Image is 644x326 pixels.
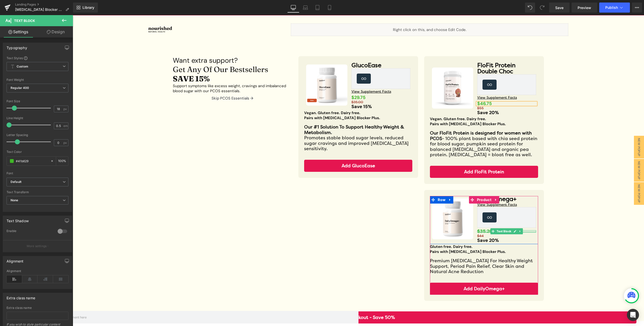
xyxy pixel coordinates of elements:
div: Text Color [7,150,68,154]
button: Publish [599,3,630,13]
div: Text Styles [7,56,68,60]
span: Text Block [423,213,439,219]
a: View Supplement Facts [405,81,444,84]
h1: Get Any Of Our Bestsellers [100,50,220,59]
div: Font Size [7,100,68,103]
div: Typography [7,43,27,50]
b: Custom [17,64,28,69]
div: Line Height [7,116,68,120]
h3: FloFit Protein Double Choc [405,47,464,59]
strong: Pairs with [MEDICAL_DATA] Blocker Plus. [231,100,307,105]
a: View Supplement Facts [279,75,318,78]
strong: Save 20% [405,94,426,101]
div: % [56,157,68,166]
a: Landing Pages [15,3,73,7]
img: FloFit Protein [359,52,400,93]
strong: Gluten free. Dairy free. [357,229,400,234]
span: Preview [578,5,591,10]
div: Font Weight [7,78,68,82]
div: Alignment [7,256,24,263]
a: New Library [73,3,98,13]
span: Product [403,181,420,188]
div: Extra class name [7,306,68,310]
div: Extra class name [7,293,35,300]
b: Regular 400 [11,86,29,90]
a: Expand / Collapse [374,181,381,188]
img: GlucoEase [233,49,274,90]
a: Mobile [324,3,336,13]
div: Text Transform [7,190,68,194]
span: New Popup [561,167,571,190]
div: Alignment [7,269,68,273]
a: Preview [572,3,597,13]
p: Premium [MEDICAL_DATA] For Healthy Weight Support, Period Pain Relief, Clear Skin and Natural Acn... [357,243,465,259]
span: [MEDICAL_DATA] Blocker Plus - Bonus Page [15,8,63,12]
button: Undo [525,3,535,13]
button: More [632,3,642,13]
h3: GlucoEase [279,47,338,53]
div: Letter Spacing [7,133,68,137]
span: New Popup [561,121,571,143]
strong: Our FloFit Protein is designed for women with PCOS [357,115,459,126]
s: $44 [405,218,411,223]
p: Support symptoms like excess weight, cravings and imbalanced blood sugar with our PCOS essentials. [100,68,220,78]
strong: $35.20 [405,213,420,219]
s: $35.00 [279,85,291,89]
a: Tablet [311,3,324,13]
a: Add FloFit Protein [357,151,465,163]
s: $55 [405,91,411,95]
div: Text Shadow [7,216,29,223]
a: Design [37,26,74,38]
strong: Pairs with [MEDICAL_DATA] Blocker Plus. [357,106,433,111]
strong: Save 15% [279,88,299,94]
strong: Vegan. Gluten free. Dairy free. [231,95,288,100]
span: Text Block [14,19,35,23]
a: Add GlucoEase [231,145,340,157]
span: Library [83,5,94,10]
span: Publish [605,6,618,10]
div: Open Intercom Messenger [627,309,639,321]
div: Enable [7,229,53,234]
strong: Vegan. Gluten free. Dairy free. [357,101,413,106]
i: Default [11,180,21,184]
p: - 100% plant based with chia seed protein for blood sugar, pumpkin seed protein for balanced [MED... [357,115,465,143]
strong: Our #1 Solution To Support Healthy Weight & Metabolism. [231,109,331,120]
h3: DailyOmega+ [405,181,464,187]
span: Skip PCOS Essentials → [139,81,181,85]
b: None [11,198,18,202]
span: Row [364,181,374,188]
a: View Supplement Facts [405,188,444,191]
a: Add DailyOmega+ [357,268,465,280]
div: Font [7,172,68,175]
strong: Save 20% [405,222,426,228]
span: em [63,124,68,127]
span: px [63,141,68,144]
a: Proceed To Checkout - Save 50% [8,296,564,308]
strong: $46.75 [405,85,419,91]
img: DailyOmega+ [359,183,400,224]
p: More settings [27,244,47,248]
a: Expand / Collapse [420,181,426,188]
span: Save [555,5,563,10]
input: Color [16,158,48,164]
strong: Pairs with [MEDICAL_DATA] Blocker Plus. [357,234,433,239]
span: Promotes stable blood sugar levels, reduced sugar cravings and improved [MEDICAL_DATA] sensitivity. [231,120,336,136]
h5: Want extra support? [100,44,220,47]
a: Expand / Collapse [445,213,450,219]
span: px [63,107,68,111]
button: Redo [537,3,547,13]
a: Desktop [287,3,299,13]
strong: SAVE 15% [100,59,137,68]
a: Laptop [299,3,311,13]
strong: $29.75 [279,79,293,85]
a: Skip PCOS Essentials → [132,78,187,88]
span: New Popup [561,144,571,167]
button: More settings [3,240,72,252]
